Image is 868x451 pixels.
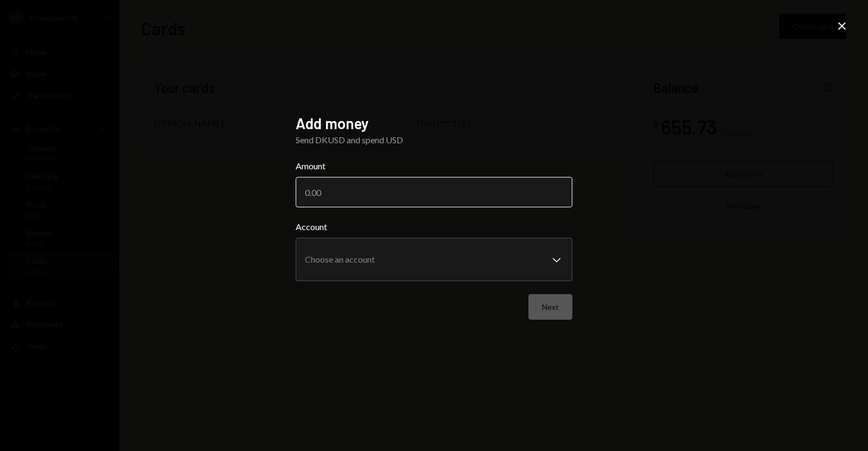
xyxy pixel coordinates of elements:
h2: Add money [296,113,572,134]
div: Send DKUSD and spend USD [296,134,572,147]
label: Account [296,220,572,233]
button: Account [296,238,572,281]
label: Amount [296,160,572,173]
input: 0.00 [296,177,572,207]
